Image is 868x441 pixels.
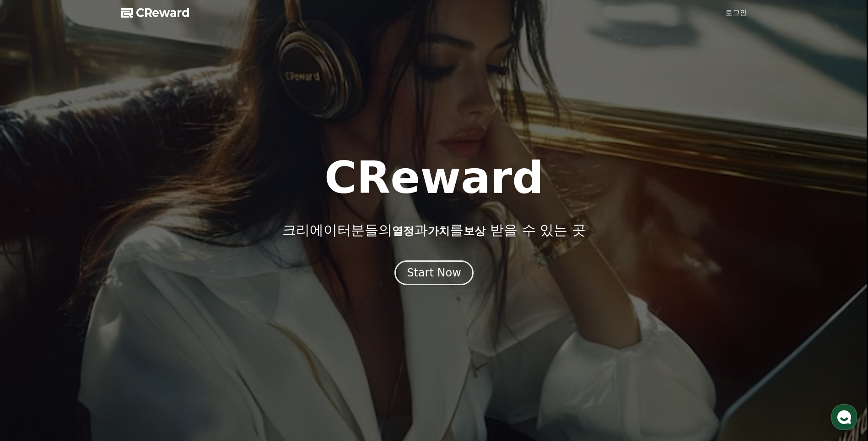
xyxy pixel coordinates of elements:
[725,7,747,18] a: 로그인
[428,225,450,237] span: 가치
[392,225,414,237] span: 열정
[136,6,190,20] span: CReward
[394,260,474,285] button: Start Now
[407,265,461,280] div: Start Now
[282,222,585,238] p: 크리에이터분들의 과 를 받을 수 있는 곳
[464,225,485,237] span: 보상
[121,6,190,20] a: CReward
[394,270,474,278] a: Start Now
[324,156,544,200] h1: CReward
